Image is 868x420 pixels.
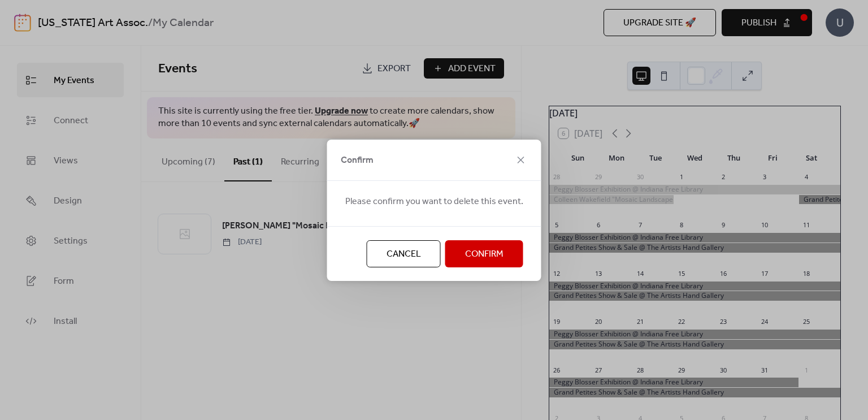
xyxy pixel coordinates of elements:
[445,240,523,267] button: Confirm
[387,248,421,261] span: Cancel
[345,195,523,209] span: Please confirm you want to delete this event.
[367,240,441,267] button: Cancel
[341,154,374,167] span: Confirm
[465,248,504,261] span: Confirm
